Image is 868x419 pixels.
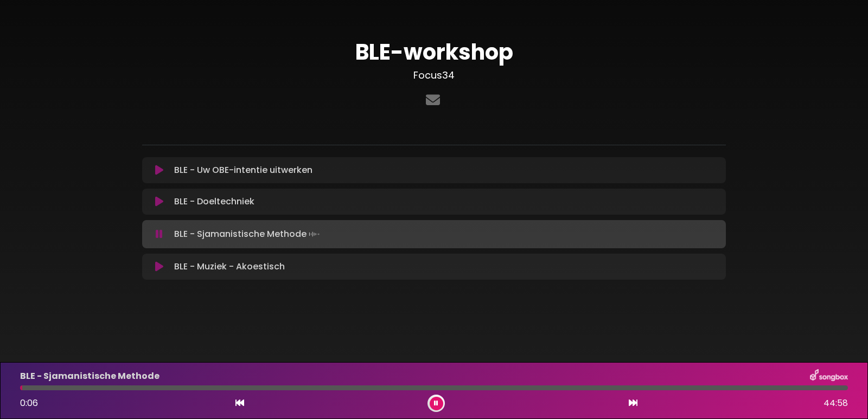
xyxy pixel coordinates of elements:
[174,164,312,176] font: BLE - Uw OBE-intentie uitwerken
[355,37,513,67] font: BLE-workshop
[174,260,285,273] font: BLE - Muziek - Akoestisch
[174,228,307,240] font: BLE - Sjamanistische Methode
[413,68,455,82] font: Focus34
[174,195,254,208] font: BLE - Doeltechniek
[307,227,322,242] img: waveform4.gif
